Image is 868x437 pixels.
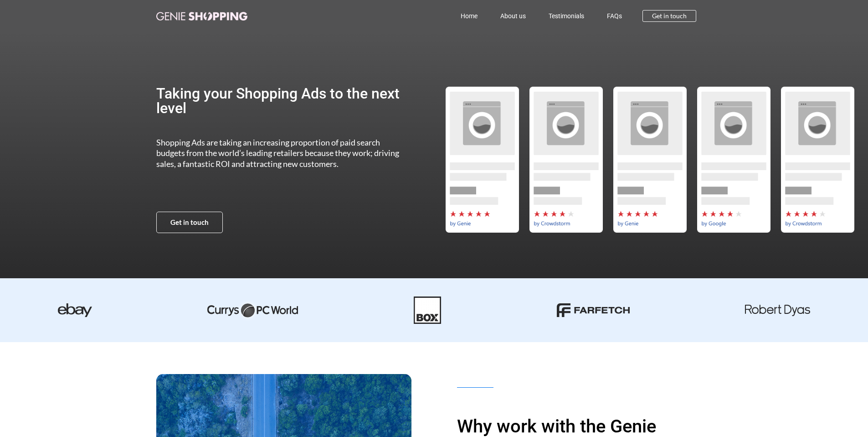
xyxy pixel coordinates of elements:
[608,87,692,233] div: 3 / 5
[156,212,223,233] a: Get in touch
[608,87,692,233] div: by-genie
[156,12,247,21] img: genie-shopping-logo
[449,5,489,26] a: Home
[288,5,634,26] nav: Menu
[414,297,441,324] img: Box-01
[489,5,537,26] a: About us
[776,87,859,233] div: by-crowdstorm
[642,10,696,22] a: Get in touch
[524,87,608,233] div: by-crowdstorm
[170,219,209,226] span: Get in touch
[440,87,859,233] div: Slides
[156,137,399,169] span: Shopping Ads are taking an increasing proportion of paid search budgets from the world’s leading ...
[557,303,630,317] img: farfetch-01
[776,87,859,233] div: 5 / 5
[156,86,408,115] h2: Taking your Shopping Ads to the next level
[537,5,596,26] a: Testimonials
[652,13,687,19] span: Get in touch
[440,87,524,233] div: by-genie
[745,305,810,316] img: robert dyas
[596,5,633,26] a: FAQs
[692,87,776,233] div: 4 / 5
[524,87,608,233] div: 2 / 5
[440,87,524,233] div: 1 / 5
[58,303,92,317] img: ebay-dark
[692,87,776,233] div: by-google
